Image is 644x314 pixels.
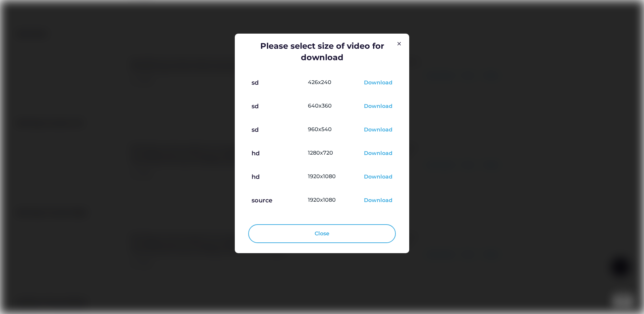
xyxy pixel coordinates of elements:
[308,126,358,134] div: 960x540
[252,173,301,182] div: hd
[364,173,392,181] div: Download
[364,103,392,111] div: Download
[364,126,392,134] div: Download
[308,173,358,182] div: 1920x1080
[252,149,301,158] div: hd
[308,79,358,87] div: 426x240
[308,102,358,111] div: 640x360
[364,79,392,87] div: Download
[252,102,301,111] div: sd
[252,196,301,205] div: source
[364,197,392,205] div: Download
[252,126,301,134] div: sd
[308,149,358,158] div: 1280x720
[308,196,358,205] div: 1920x1080
[252,40,392,63] div: Please select size of video for download
[616,287,637,307] iframe: chat widget
[248,224,396,243] button: Close
[252,79,301,87] div: sd
[364,150,392,158] div: Download
[395,40,403,48] img: Group%201000002326.svg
